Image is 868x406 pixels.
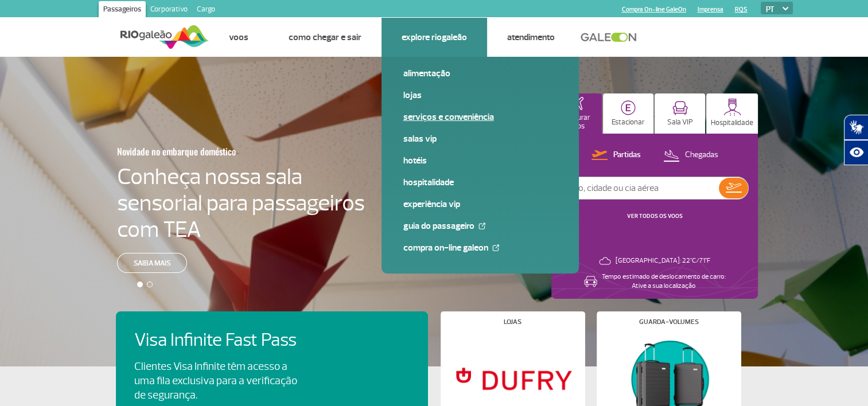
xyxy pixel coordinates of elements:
[667,118,693,127] p: Sala VIP
[621,100,636,115] img: carParkingHome.svg
[403,241,557,254] a: Compra On-line GaleOn
[134,330,317,351] h4: Visa Infinite Fast Pass
[602,272,726,291] p: Tempo estimado de deslocamento de carro: Ative a sua localização
[624,212,686,221] button: VER TODOS OS VOOS
[603,93,653,134] button: Estacionar
[289,32,361,43] a: Como chegar e sair
[844,140,868,165] button: Abrir recursos assistivos.
[616,256,710,266] p: [GEOGRAPHIC_DATA]: 22°C/71°F
[403,89,557,101] a: Lojas
[588,148,644,163] button: Partidas
[117,139,309,163] h3: Novidade no embarque doméstico
[844,115,868,165] div: Plugin de acessibilidade da Hand Talk.
[403,67,557,80] a: Alimentação
[192,1,220,19] a: Cargo
[146,1,192,19] a: Corporativo
[735,6,748,13] a: RQS
[403,220,557,232] a: Guia do Passageiro
[134,360,297,403] p: Clientes Visa Infinite têm acesso a uma fila exclusiva para a verificação de segurança.
[504,319,521,325] h4: Lojas
[706,93,758,134] button: Hospitalidade
[723,98,741,116] img: hospitality.svg
[622,6,686,13] a: Compra On-line GaleOn
[711,119,753,127] p: Hospitalidade
[844,115,868,140] button: Abrir tradutor de língua de sinais.
[655,93,705,134] button: Sala VIP
[99,1,146,19] a: Passageiros
[402,32,467,43] a: Explore RIOgaleão
[672,101,688,115] img: vipRoom.svg
[403,132,557,145] a: Salas VIP
[117,163,365,243] h4: Conheça nossa sala sensorial para passageiros com TEA
[492,244,499,251] img: External Link Icon
[229,32,248,43] a: Voos
[627,212,683,220] a: VER TODOS OS VOOS
[403,111,557,123] a: Serviços e Conveniência
[561,177,719,199] input: Voo, cidade ou cia aérea
[612,118,645,127] p: Estacionar
[117,253,187,273] a: Saiba mais
[403,154,557,167] a: Hotéis
[403,198,557,210] a: Experiência VIP
[660,148,722,163] button: Chegadas
[478,222,485,229] img: External Link Icon
[698,6,723,13] a: Imprensa
[134,330,410,403] a: Visa Infinite Fast PassClientes Visa Infinite têm acesso a uma fila exclusiva para a verificação ...
[507,32,555,43] a: Atendimento
[685,150,718,161] p: Chegadas
[639,319,699,325] h4: Guarda-volumes
[403,176,557,189] a: Hospitalidade
[613,150,641,161] p: Partidas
